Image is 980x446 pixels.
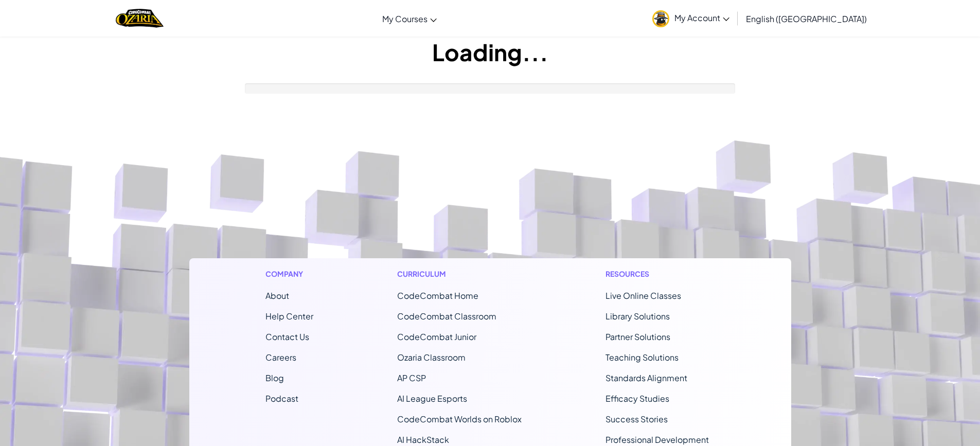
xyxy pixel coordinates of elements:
[382,13,427,24] span: My Courses
[397,269,522,279] h1: Curriculum
[116,8,164,29] a: Ozaria by CodeCombat logo
[397,290,478,301] span: CodeCombat Home
[652,10,669,27] img: avatar
[397,393,467,404] a: AI League Esports
[265,290,289,301] a: About
[674,12,729,23] span: My Account
[397,434,449,445] a: AI HackStack
[377,5,442,32] a: My Courses
[397,414,522,424] a: CodeCombat Worlds on Roblox
[265,269,313,279] h1: Company
[397,372,426,383] a: AP CSP
[265,331,309,342] span: Contact Us
[265,352,296,363] a: Careers
[647,2,735,34] a: My Account
[605,290,681,301] a: Live Online Classes
[397,331,476,342] a: CodeCombat Junior
[605,331,670,342] a: Partner Solutions
[605,434,709,445] a: Professional Development
[116,8,164,29] img: Home
[746,13,867,24] span: English ([GEOGRAPHIC_DATA])
[397,311,496,322] a: CodeCombat Classroom
[605,414,668,424] a: Success Stories
[605,311,670,322] a: Library Solutions
[265,311,313,322] a: Help Center
[397,352,466,363] a: Ozaria Classroom
[741,5,872,32] a: English ([GEOGRAPHIC_DATA])
[265,372,284,383] a: Blog
[605,352,679,363] a: Teaching Solutions
[605,269,715,279] h1: Resources
[605,372,687,383] a: Standards Alignment
[265,393,298,404] a: Podcast
[605,393,669,404] a: Efficacy Studies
